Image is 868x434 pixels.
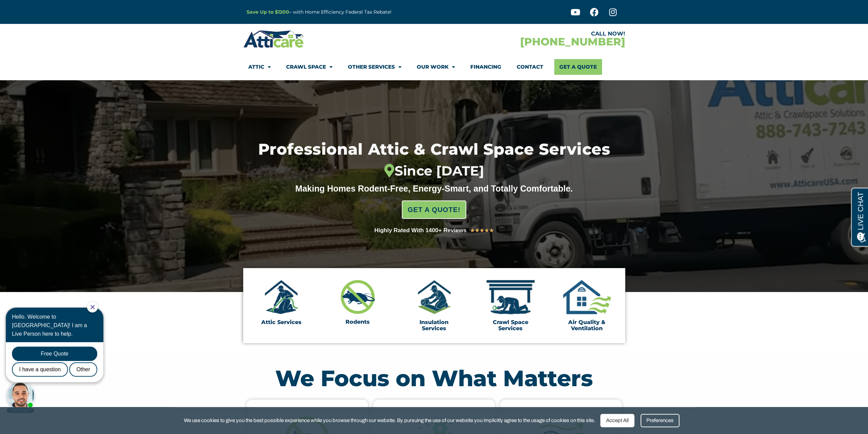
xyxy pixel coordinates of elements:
a: Attic Services [261,319,301,325]
a: Our Work [417,59,455,75]
a: Crawl Space [286,59,333,75]
i: ★ [475,226,480,235]
div: Making Homes Rodent-Free, Energy-Smart, and Totally Comfortable. [282,183,586,194]
a: Financing [470,59,501,75]
div: CALL NOW! [434,31,625,37]
i: ★ [484,226,489,235]
a: Crawl Space Services [493,319,528,332]
span: We use cookies to give you the best possible experience while you browse through our website. By ... [184,416,595,425]
a: Save Up to $1200 [247,9,289,15]
a: Get A Quote [554,59,602,75]
a: Insulation Services [420,319,448,332]
div: Highly Rated With 1400+ Reviews [374,226,467,235]
i: ★ [470,226,475,235]
p: – with Home Efficiency Federal Tax Rebate! [247,8,468,16]
span: Opens a chat window [17,5,55,14]
h1: Professional Attic & Crawl Space Services [222,141,646,179]
a: Rodents [345,319,370,325]
div: Preferences [641,414,679,427]
span: GET A QUOTE! [408,203,460,216]
i: ★ [489,226,494,235]
a: Other Services [348,59,401,75]
div: Accept All [600,414,634,427]
a: GET A QUOTE! [402,200,466,219]
a: Attic [248,59,271,75]
a: Air Quality & Ventilation [568,319,605,332]
div: 5/5 [470,226,494,235]
i: ★ [480,226,484,235]
a: Contact [517,59,543,75]
nav: Menu [248,59,620,75]
iframe: Chat Invitation [3,301,113,414]
h2: We Focus on What Matters [247,367,622,389]
div: Since [DATE] [222,163,646,179]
